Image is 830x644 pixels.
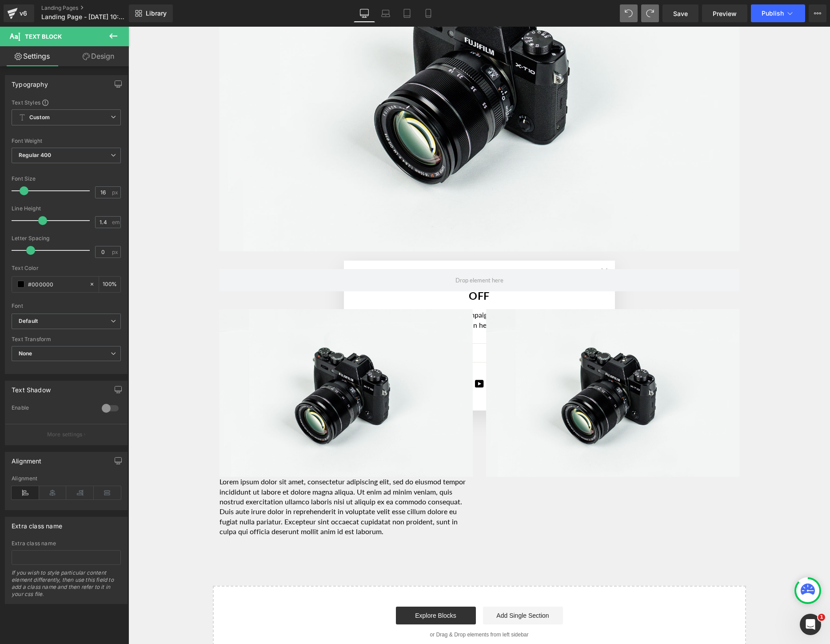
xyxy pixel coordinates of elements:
a: Tablet [396,4,418,22]
a: Desktop [354,4,375,22]
div: Font [12,303,121,309]
a: Design [66,46,131,66]
span: Text Block [25,33,62,40]
div: Enable [12,404,93,414]
a: New Library [129,4,173,22]
div: % [99,277,120,292]
button: Publish [751,4,805,22]
span: px [112,189,120,195]
button: Redo [641,4,659,22]
div: v6 [18,8,29,19]
button: More [809,4,826,22]
a: Laptop [375,4,396,22]
button: Undo [620,4,638,22]
div: Typography [12,76,48,88]
a: Landing Pages [41,4,144,12]
span: em [112,219,120,225]
p: Lorem ipsum dolor sit amet, consectetur adipiscing elit, sed do eiusmod tempor incididunt ut labo... [91,450,344,510]
a: Add Single Section [355,580,435,598]
b: Custom [29,114,50,121]
div: Text Color [12,265,121,271]
div: Font Size [12,176,121,182]
div: Alignment [12,452,42,465]
div: Text Styles [12,99,121,106]
p: More settings [47,431,83,439]
a: Mobile [418,4,439,22]
div: Text Shadow [12,381,51,394]
span: Save [673,9,688,18]
b: None [19,350,32,357]
span: Library [146,9,167,17]
button: More settings [5,424,127,445]
div: Letter Spacing [12,235,121,241]
div: Alignment [12,475,121,482]
span: Publish [762,10,784,17]
iframe: Intercom live chat [800,614,821,635]
div: Extra class name [12,540,121,547]
div: If you wish to style particular content element differently, then use this field to add a class n... [12,569,121,604]
span: 1 [818,614,825,621]
a: v6 [4,4,34,22]
span: Preview [713,9,737,18]
input: Color [28,279,85,289]
span: Landing Page - [DATE] 10:22:46 [41,13,127,20]
b: Regular 400 [19,152,52,158]
span: px [112,249,120,255]
div: Extra class name [12,517,62,530]
a: Explore Blocks [267,580,347,598]
div: Text Transform [12,336,121,342]
div: Font Weight [12,138,121,144]
i: Default [19,318,38,325]
p: or Drag & Drop elements from left sidebar [99,605,603,611]
a: Preview [702,4,747,22]
div: Line Height [12,205,121,212]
